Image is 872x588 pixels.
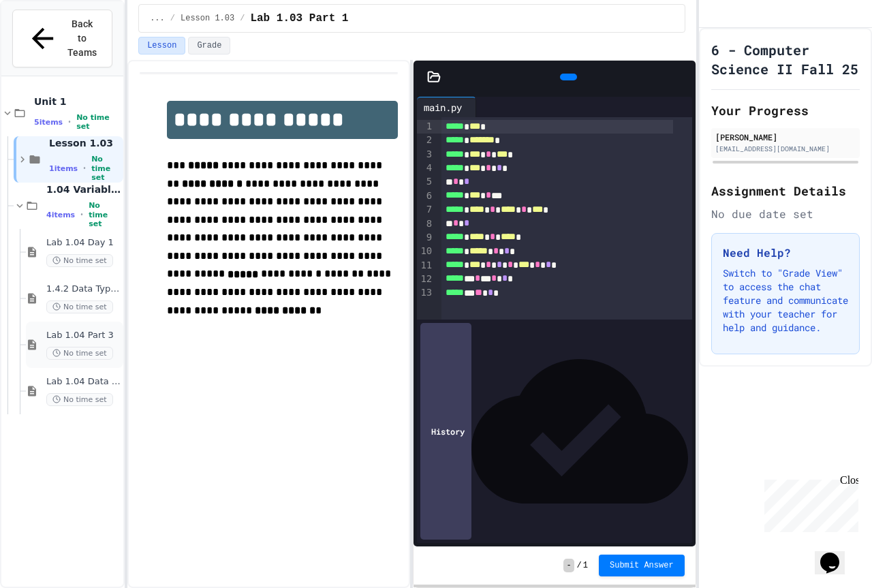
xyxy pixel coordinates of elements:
span: Lesson 1.03 [49,137,121,149]
span: No time set [46,347,113,360]
span: Lab 1.04 Part 3 [46,330,121,341]
h3: Need Help? [723,245,848,261]
span: ... [150,13,165,24]
span: / [170,13,175,24]
span: No time set [46,254,113,267]
h2: Your Progress [711,101,860,120]
button: Back to Teams [12,10,112,67]
div: 13 [417,286,434,300]
h2: Assignment Details [711,181,860,200]
span: 1 [583,560,588,571]
span: Lab 1.04 Day 1 [46,237,121,249]
div: 9 [417,231,434,245]
div: 3 [417,148,434,161]
span: Lab 1.04 Data Types Part 4 [46,376,121,388]
span: / [240,13,245,24]
div: 11 [417,259,434,273]
div: main.py [417,97,476,117]
span: Unit 1 [34,95,121,108]
span: Submit Answer [610,560,674,571]
iframe: chat widget [815,533,858,574]
h1: 6 - Computer Science II Fall 25 [711,40,860,78]
span: • [83,163,86,174]
div: [EMAIL_ADDRESS][DOMAIN_NAME] [715,144,856,154]
span: No time set [89,201,121,228]
span: 1 items [49,164,78,173]
div: 6 [417,189,434,203]
div: History [420,323,471,540]
div: No due date set [711,206,860,222]
span: 4 items [46,211,75,219]
span: - [563,559,574,572]
div: 4 [417,161,434,175]
div: Chat with us now!Close [5,5,94,87]
div: 12 [417,273,434,286]
span: Lesson 1.03 [181,13,234,24]
span: Lab 1.03 Part 1 [250,10,348,27]
div: 1 [417,120,434,134]
span: No time set [91,155,121,182]
div: 2 [417,134,434,147]
span: Back to Teams [67,17,99,60]
span: / [577,560,582,571]
iframe: chat widget [759,474,858,532]
span: 1.4.2 Data Types 2 [46,283,121,295]
span: No time set [46,393,113,406]
div: main.py [417,100,469,114]
div: 7 [417,203,434,217]
span: 1.04 Variables and User Input [46,183,121,196]
span: 5 items [34,118,63,127]
button: Submit Answer [599,555,685,576]
div: [PERSON_NAME] [715,131,856,143]
div: 10 [417,245,434,258]
div: 5 [417,175,434,189]
span: No time set [76,113,121,131]
span: No time set [46,300,113,313]
span: • [68,117,71,127]
span: • [80,209,83,220]
div: 8 [417,217,434,231]
p: Switch to "Grade View" to access the chat feature and communicate with your teacher for help and ... [723,266,848,335]
button: Lesson [138,37,185,55]
button: Grade [188,37,230,55]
